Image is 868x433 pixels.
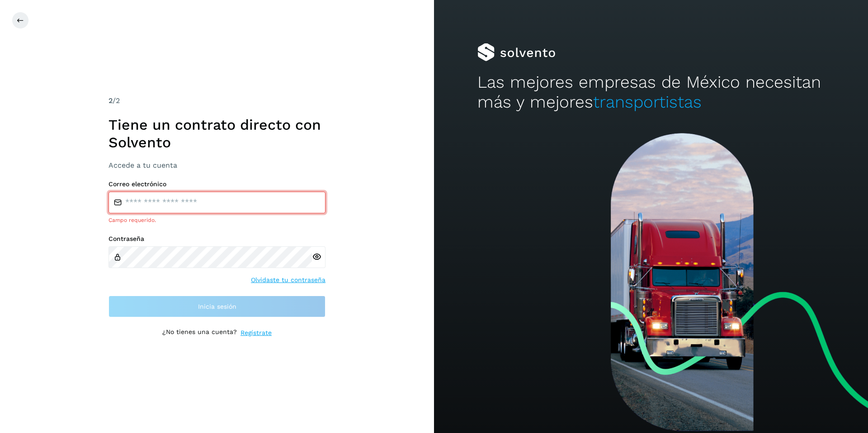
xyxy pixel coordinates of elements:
h1: Tiene un contrato directo con Solvento [108,116,325,151]
button: Inicia sesión [108,296,325,317]
a: Olvidaste tu contraseña [251,275,325,285]
h3: Accede a tu cuenta [108,161,325,169]
h2: Las mejores empresas de México necesitan más y mejores [477,72,825,113]
label: Correo electrónico [108,180,325,188]
div: /2 [108,95,325,106]
a: Regístrate [241,328,272,338]
span: transportistas [593,92,702,112]
span: 2 [108,96,113,105]
span: Inicia sesión [198,303,236,310]
div: Campo requerido. [108,216,325,224]
label: Contraseña [108,235,325,243]
p: ¿No tienes una cuenta? [162,328,237,338]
